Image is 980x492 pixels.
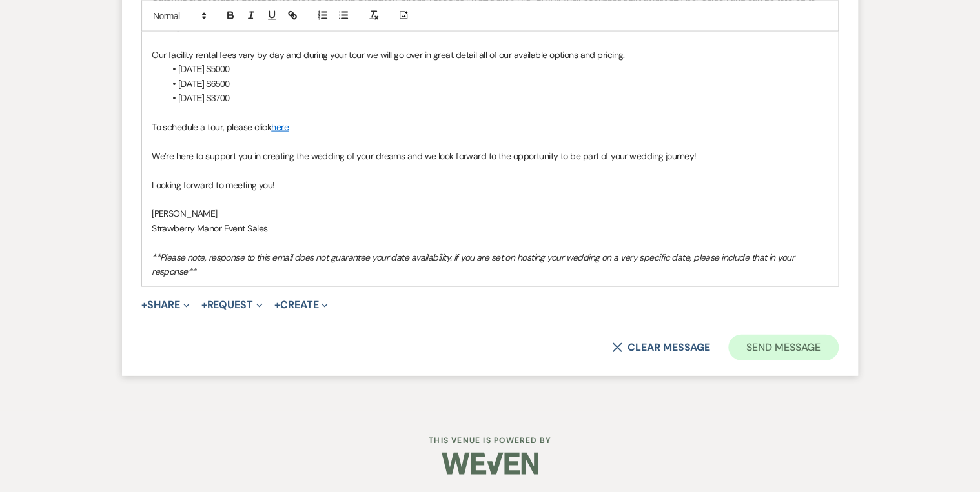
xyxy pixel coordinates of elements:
em: **Please note, response to this email does not guarantee your date availability. If you are set o... [152,251,796,277]
button: Create [274,300,328,310]
p: Looking forward to meeting you! [152,178,828,192]
span: + [274,300,280,310]
button: Clear message [612,342,710,353]
li: [DATE] $5000 [165,62,828,76]
img: Weven Logo [442,441,538,486]
p: Strawberry Manor Event Sales [152,221,828,235]
button: Request [201,300,263,310]
span: + [141,300,147,310]
span: + [201,300,207,310]
button: Share [141,300,190,310]
button: Send Message [728,335,839,360]
p: [PERSON_NAME] [152,206,828,221]
p: Our facility rental fees vary by day and during your tour we will go over in great detail all of ... [152,48,828,62]
p: To schedule a tour, please click [152,120,828,134]
p: We’re here to support you in creating the wedding of your dreams and we look forward to the oppor... [152,149,828,163]
li: [DATE] $3700 [165,91,828,105]
a: here [271,121,289,133]
li: [DATE] $6500 [165,77,828,91]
